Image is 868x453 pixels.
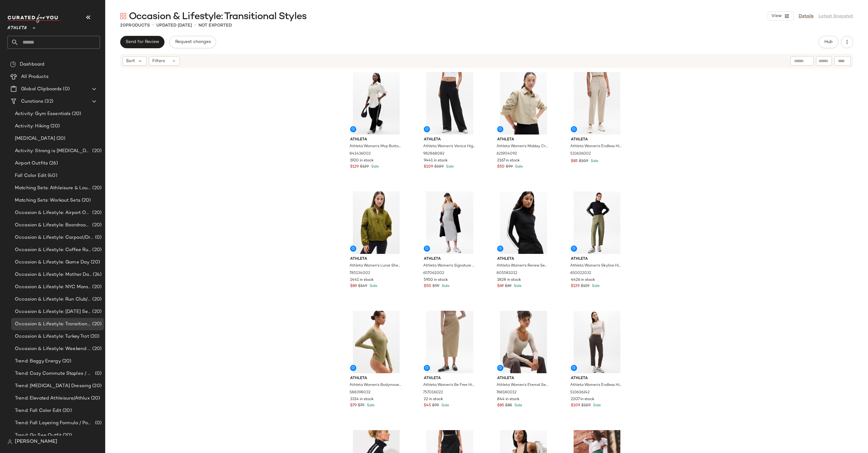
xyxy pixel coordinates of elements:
[15,321,91,328] span: Occasion & Lifestyle: Transitional Styles
[15,147,91,155] span: Activity: Strong is [MEDICAL_DATA]
[198,22,232,29] p: Not Exported
[7,14,60,23] img: cfy_white_logo.C9jOOHJF.svg
[497,390,517,395] span: 768180012
[349,151,371,157] span: 841436002
[570,151,591,157] span: 533636002
[91,209,102,216] span: (20)
[581,284,589,289] span: $129
[15,438,57,446] span: [PERSON_NAME]
[432,403,439,408] span: $99
[15,333,89,340] span: Occasion & Lifestyle: Turkey Trot
[497,263,549,269] span: Athleta Women's Renew Seamless Mock Neck Top Black/White Size XXS
[175,40,210,45] span: Request changes
[49,123,60,130] span: (20)
[368,284,377,288] span: Sale
[15,345,91,353] span: Occasion & Lifestyle: Weekend Wellness Getaway
[497,403,504,408] span: $85
[497,284,504,289] span: $69
[424,277,448,283] span: 5950 in stock
[349,263,402,269] span: Athleta Women's Lunar Sheen Popover Picoline Olive Size XXS
[497,376,549,381] span: Athleta
[423,263,475,269] span: Athleta Women's Signature Rib Maxi Dress [PERSON_NAME] Size XXS
[497,271,517,276] span: 805581012
[94,234,102,241] span: (0)
[15,234,94,241] span: Occasion & Lifestyle: Carpool/Drop Off Looks/Mom Moves
[424,403,431,408] span: $45
[423,382,475,388] span: Athleta Women's Be Free High Rise Maxi Skirt Brownstone Beige Size XXS
[345,191,407,254] img: cn59965675.jpg
[358,284,367,289] span: $149
[349,271,370,276] span: 785134002
[366,404,375,408] span: Sale
[345,311,407,373] img: cn60363544.jpg
[571,284,579,289] span: $129
[90,395,100,402] span: (20)
[48,160,58,167] span: (26)
[91,222,102,229] span: (20)
[120,36,164,48] button: Send for Review
[92,271,102,278] span: (24)
[497,397,519,402] span: 844 in stock
[15,197,80,204] span: Matching Sets: Workout Sets
[350,403,357,408] span: $79
[424,256,476,262] span: Athleta
[497,151,517,157] span: 621904092
[91,382,102,390] span: (20)
[349,382,402,388] span: Athleta Women's Bodymove Plunge Long Sleeve Bodysuit Olive Branch Tall Size M
[492,72,554,135] img: cn58549384.jpg
[497,144,549,149] span: Athleta Women's Midday Cropped Poplin Shirt Ecru Size XXS
[20,61,44,68] span: Dashboard
[15,358,61,365] span: Trend: Baggy Energy
[350,164,359,170] span: $129
[15,382,91,390] span: Trend: [MEDICAL_DATA] Dressing
[424,284,431,289] span: $50
[120,13,126,19] img: svg%3e
[21,98,43,105] span: Curations
[497,158,520,164] span: 2167 in stock
[15,432,62,439] span: Trend: Go See Outfit
[424,158,448,164] span: 9441 in stock
[419,311,481,373] img: cn59146224.jpg
[505,403,512,408] span: $85
[350,284,357,289] span: $89
[91,185,102,192] span: (20)
[89,333,100,340] span: (20)
[15,246,91,254] span: Occasion & Lifestyle: Coffee Run
[514,165,523,169] span: Sale
[129,11,306,23] span: Occasion & Lifestyle: Transitional Styles
[492,191,554,254] img: cn60472657.jpg
[824,40,833,45] span: Hub
[21,86,62,93] span: Global Clipboards
[432,284,439,289] span: $99
[589,159,598,163] span: Sale
[120,22,150,29] div: Products
[91,308,102,315] span: (20)
[424,397,443,402] span: 22 in stock
[592,404,601,408] span: Sale
[61,358,72,365] span: (20)
[125,40,159,45] span: Send for Review
[350,397,374,402] span: 3314 in stock
[152,22,154,29] span: •
[423,151,445,157] span: 982868082
[566,191,628,254] img: cn59307024.jpg
[571,376,623,381] span: Athleta
[194,22,196,29] span: •
[91,147,102,155] span: (20)
[360,164,369,170] span: $129
[15,259,89,266] span: Occasion & Lifestyle: Game Day
[591,284,600,288] span: Sale
[15,185,91,192] span: Matching Sets: Athleisure & Lounge Sets
[15,407,61,414] span: Trend: Fall Color Edit
[419,72,481,135] img: cn59372094.jpg
[492,311,554,373] img: cn60294459.jpg
[570,390,590,395] span: 533636242
[768,11,794,21] button: View
[91,246,102,254] span: (20)
[156,22,192,29] p: updated [DATE]
[497,256,549,262] span: Athleta
[15,271,92,278] span: Occasion & Lifestyle: Mother Daughter Moves
[799,13,814,19] a: Details
[21,73,49,80] span: All Products
[506,164,513,170] span: $99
